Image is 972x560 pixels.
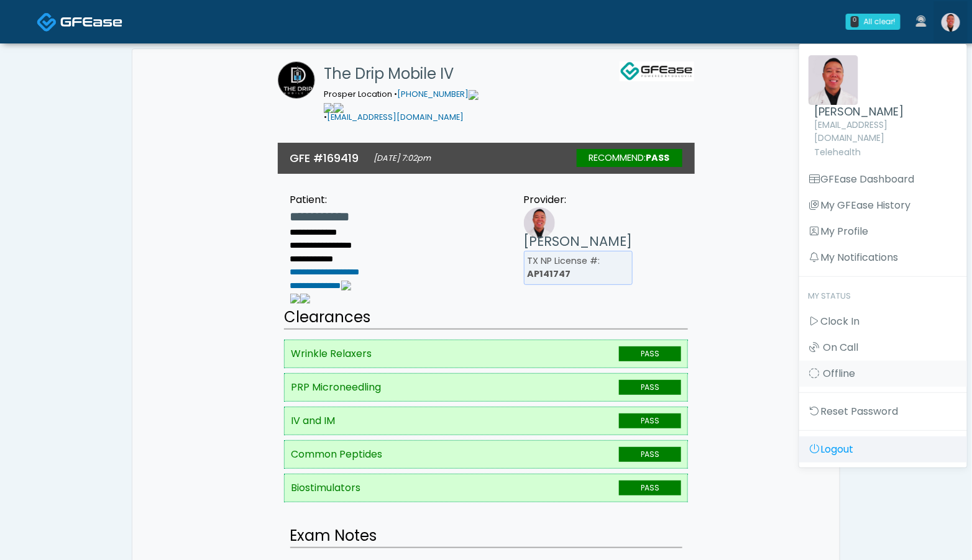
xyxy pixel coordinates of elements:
[619,481,681,495] span: PASS
[334,103,344,113] img: sms.svg
[577,149,682,168] div: RECOMMEND:
[469,89,479,99] a: Click to Call
[864,16,896,27] div: All clear!
[324,102,334,112] span: Click to call
[799,219,967,245] a: My Profile
[327,112,464,122] a: [EMAIL_ADDRESS][DOMAIN_NAME]
[397,89,469,99] a: [PHONE_NUMBER]
[620,61,694,81] img: GFEase Logo
[799,399,967,425] a: Reset Password
[324,103,334,113] img: phone.svg
[619,346,681,361] span: PASS
[815,146,958,159] p: Telehealth
[799,309,967,335] a: Clock In
[619,413,681,428] span: PASS
[300,294,310,304] img: sms.svg
[524,251,633,285] li: TX NP License #:
[799,192,967,219] a: My GFEase History
[524,192,633,207] div: Provider:
[838,9,908,35] a: 0 All clear!
[815,119,958,145] p: [EMAIL_ADDRESS][DOMAIN_NAME]
[284,306,688,330] h2: Clearances
[821,314,860,328] span: Clock In
[334,102,344,112] span: Click to Send SMS
[324,61,479,86] h1: The Drip Mobile IV
[851,16,859,27] div: 0
[823,366,856,381] span: Offline
[799,361,967,387] a: Offline
[809,55,858,105] img: Gerald Dungo
[799,282,967,309] a: My Status
[60,16,122,28] img: Docovia
[799,436,967,463] a: Logout
[290,294,300,304] img: phone.svg
[284,474,688,502] li: Biostimulators
[324,112,327,122] span: •
[374,153,431,163] small: [DATE] 7:02pm
[394,89,397,99] span: •
[10,5,47,42] button: Open LiveChat chat widget
[524,232,633,251] h3: [PERSON_NAME]
[341,281,351,291] img: voice-icon.svg
[823,340,859,355] span: On Call
[815,105,958,119] h4: [PERSON_NAME]
[799,245,967,271] a: My Notifications
[284,440,688,469] li: Common Peptides
[37,1,122,42] a: Docovia
[524,207,555,238] img: Provider image
[619,380,681,395] span: PASS
[284,407,688,435] li: IV and IM
[646,151,670,164] strong: Pass
[290,525,682,548] h2: Exam Notes
[528,268,571,280] b: AP141747
[278,61,315,99] img: The Drip Mobile IV
[942,13,960,32] img: Gerald Dungo
[799,166,967,192] a: GFEase Dashboard
[37,12,57,32] img: Docovia
[290,150,359,166] h3: GFE #169419
[284,373,688,402] li: PRP Microneedling
[469,90,479,100] img: voice-icon.svg
[799,335,967,361] a: On Call
[809,291,851,301] span: My Status
[619,447,681,462] span: PASS
[284,340,688,368] li: Wrinkle Relaxers
[290,192,395,207] div: Patient:
[324,89,479,122] small: Prosper Location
